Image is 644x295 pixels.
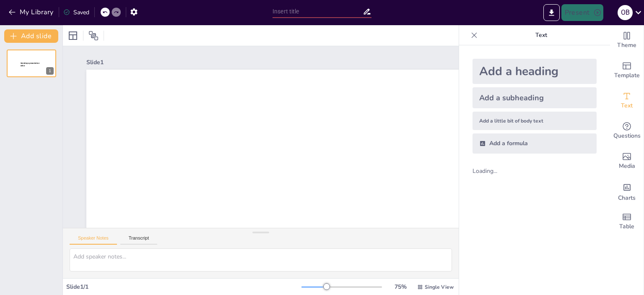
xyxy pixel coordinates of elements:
[610,206,644,237] div: Add a table
[610,86,644,116] div: Add text boxes
[473,112,597,130] div: Add a little bit of body text
[70,235,117,245] button: Speaker Notes
[618,5,633,20] div: O B
[473,167,512,175] div: Loading...
[621,101,633,110] span: Text
[543,4,560,21] button: Export to PowerPoint
[610,116,644,146] div: Get real-time input from your audience
[481,25,602,45] p: Text
[610,176,644,206] div: Add charts and graphs
[610,25,644,55] div: Change the overall theme
[7,50,56,77] div: Sendsteps presentation editor1
[21,62,39,67] span: Sendsteps presentation editor
[66,283,301,291] div: Slide 1 / 1
[613,131,641,141] span: Questions
[273,5,363,18] input: Insert title
[46,67,54,75] div: 1
[473,59,597,84] div: Add a heading
[4,29,58,43] button: Add slide
[120,235,158,245] button: Transcript
[63,8,89,16] div: Saved
[619,162,635,171] span: Media
[617,41,636,50] span: Theme
[614,71,640,80] span: Template
[390,283,410,291] div: 75 %
[425,284,454,290] span: Single View
[86,58,598,66] div: Slide 1
[6,5,57,19] button: My Library
[253,225,484,282] span: Sendsteps presentation editor
[88,31,99,41] span: Position
[561,4,603,21] button: Present
[473,87,597,108] div: Add a subheading
[618,193,636,203] span: Charts
[610,55,644,86] div: Add ready made slides
[619,222,634,231] span: Table
[618,4,633,21] button: O B
[66,29,80,42] div: Layout
[473,133,597,154] div: Add a formula
[610,146,644,176] div: Add images, graphics, shapes or video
